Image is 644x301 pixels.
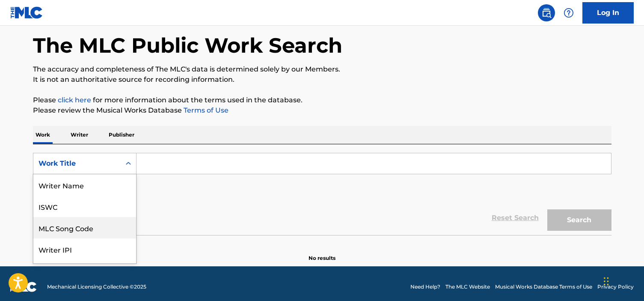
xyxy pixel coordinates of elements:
a: click here [58,96,91,104]
div: Writer IPI [33,238,136,260]
p: Work [33,126,53,144]
a: Terms of Use [182,106,229,114]
p: It is not an authoritative source for recording information. [33,75,611,85]
a: Log In [582,2,634,24]
img: help [564,8,574,18]
a: The MLC Website [445,283,490,291]
form: Search Form [33,153,611,235]
div: MLC Song Code [33,217,136,238]
p: No results [309,244,335,262]
img: MLC Logo [10,6,43,19]
p: Publisher [106,126,137,144]
div: ISWC [33,196,136,217]
a: Musical Works Database Terms of Use [495,283,592,291]
img: search [541,8,552,18]
a: Need Help? [410,283,440,291]
p: The accuracy and completeness of The MLC's data is determined solely by our Members. [33,64,611,75]
p: Writer [68,126,91,144]
a: Public Search [538,4,555,21]
span: Mechanical Licensing Collective © 2025 [47,283,146,291]
h1: The MLC Public Work Search [33,33,342,58]
iframe: Chat Widget [601,260,644,301]
p: Please for more information about the terms used in the database. [33,95,611,105]
div: Drag [604,268,609,294]
div: Work Title [39,158,116,169]
div: Writer Name [33,174,136,196]
div: Help [560,4,577,21]
a: Privacy Policy [597,283,634,291]
p: Please review the Musical Works Database [33,105,611,116]
div: Publisher Name [33,260,136,281]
